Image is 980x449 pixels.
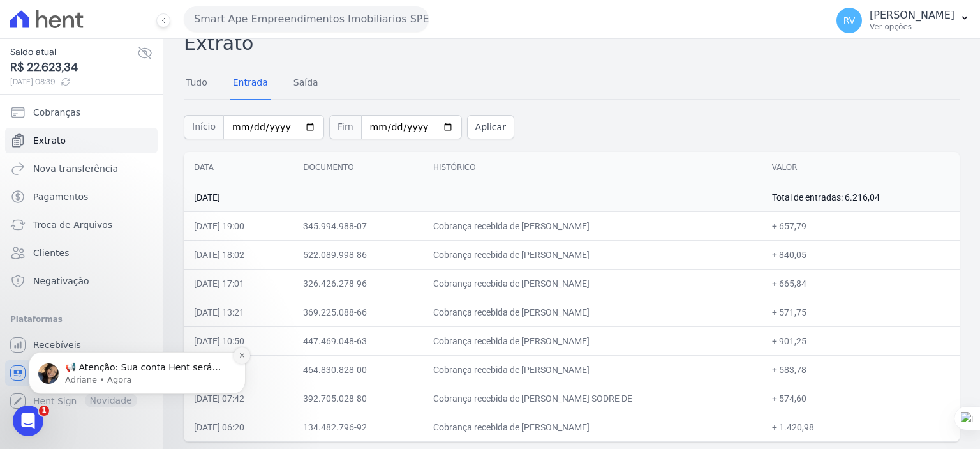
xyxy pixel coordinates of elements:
[184,115,223,139] span: Início
[33,134,66,147] span: Extrato
[329,115,361,139] span: Fim
[56,103,220,114] p: Message from Adriane, sent Agora
[293,355,423,384] td: 464.830.828-00
[423,269,762,298] td: Cobrança recebida de [PERSON_NAME]
[826,3,980,38] button: RV [PERSON_NAME] Ver opções
[293,326,423,355] td: 447.469.048-63
[224,76,241,93] button: Dismiss notification
[10,59,137,76] span: R$ 22.623,34
[762,413,960,441] td: + 1.420,98
[291,67,321,100] a: Saída
[33,106,80,119] span: Cobranças
[870,22,954,32] p: Ver opções
[423,211,762,240] td: Cobrança recebida de [PERSON_NAME]
[843,16,856,25] span: RV
[293,384,423,413] td: 392.705.028-80
[293,298,423,326] td: 369.225.088-66
[762,298,960,326] td: + 571,75
[5,240,158,266] a: Clientes
[184,211,293,240] td: [DATE] 19:00
[5,100,158,125] a: Cobranças
[184,67,210,100] a: Tudo
[184,29,960,57] h2: Extrato
[423,240,762,269] td: Cobrança recebida de [PERSON_NAME]
[423,152,762,183] th: Histórico
[762,355,960,384] td: + 583,78
[184,6,429,32] button: Smart Ape Empreendimentos Imobiliarios SPE LTDA
[5,156,158,181] a: Nova transferência
[293,240,423,269] td: 522.089.998-86
[184,183,762,211] td: [DATE]
[5,332,158,358] a: Recebíveis
[10,76,137,88] span: [DATE] 08:39
[5,360,158,386] a: Conta Hent Novidade
[423,298,762,326] td: Cobrança recebida de [PERSON_NAME]
[184,413,293,441] td: [DATE] 06:20
[762,183,960,211] td: Total de entradas: 6.216,04
[184,269,293,298] td: [DATE] 17:01
[39,406,49,416] span: 1
[423,355,762,384] td: Cobrança recebida de [PERSON_NAME]
[293,211,423,240] td: 345.994.988-07
[293,413,423,441] td: 134.482.796-92
[467,115,514,139] button: Aplicar
[33,190,88,203] span: Pagamentos
[423,384,762,413] td: Cobrança recebida de [PERSON_NAME] SODRE DE
[762,152,960,183] th: Valor
[5,184,158,209] a: Pagamentos
[293,152,423,183] th: Documento
[423,326,762,355] td: Cobrança recebida de [PERSON_NAME]
[762,326,960,355] td: + 901,25
[423,413,762,441] td: Cobrança recebida de [PERSON_NAME]
[293,269,423,298] td: 326.426.278-96
[870,9,954,22] p: [PERSON_NAME]
[56,90,220,103] p: 📢 Atenção: Sua conta Hent será migrada para a Conta Arke! Estamos trazendo para você uma nova con...
[762,384,960,413] td: + 574,60
[184,152,293,183] th: Data
[33,218,112,231] span: Troca de Arquivos
[33,247,69,259] span: Clientes
[762,269,960,298] td: + 665,84
[10,271,265,415] iframe: Intercom notifications mensagem
[10,45,137,59] span: Saldo atual
[33,162,118,175] span: Nova transferência
[5,128,158,153] a: Extrato
[762,240,960,269] td: + 840,05
[5,268,158,294] a: Negativação
[19,80,236,123] div: message notification from Adriane, Agora. 📢 Atenção: Sua conta Hent será migrada para a Conta Ark...
[230,67,271,100] a: Entrada
[762,211,960,240] td: + 657,79
[184,240,293,269] td: [DATE] 18:02
[29,92,49,112] img: Profile image for Adriane
[10,100,152,414] nav: Sidebar
[5,212,158,238] a: Troca de Arquivos
[13,406,43,436] iframe: Intercom live chat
